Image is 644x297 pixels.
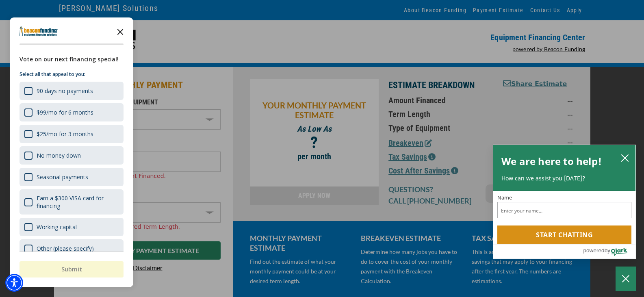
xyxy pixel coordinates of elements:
[20,261,124,277] button: Submit
[20,82,124,100] div: 90 days no payments
[20,103,124,121] div: $99/mo for 6 months
[37,194,119,210] div: Earn a $300 VISA card for financing
[618,152,631,163] button: close chatbox
[37,108,93,116] div: $99/mo for 6 months
[112,23,128,39] button: Close the survey
[37,223,77,231] div: Working capital
[501,153,602,169] h2: We are here to help!
[10,17,133,287] div: Survey
[497,202,631,218] input: Name
[497,195,631,200] label: Name
[605,245,610,256] span: by
[616,267,636,291] button: Close Chatbox
[37,173,88,181] div: Seasonal payments
[583,245,635,258] a: Powered by Olark - open in a new tab
[20,55,124,64] div: Vote on our next financing special!
[493,145,636,259] div: olark chatbox
[5,274,23,292] div: Accessibility Menu
[37,130,93,138] div: $25/mo for 3 months
[20,239,124,258] div: Other (please specify)
[37,87,93,95] div: 90 days no payments
[37,245,94,252] div: Other (please specify)
[583,245,604,256] span: powered
[20,26,58,36] img: Company logo
[497,225,631,244] button: Start chatting
[20,189,124,215] div: Earn a $300 VISA card for financing
[20,70,124,78] p: Select all that appeal to you:
[20,125,124,143] div: $25/mo for 3 months
[20,218,124,236] div: Working capital
[501,174,627,182] p: How can we assist you [DATE]?
[37,152,81,159] div: No money down
[20,146,124,165] div: No money down
[20,168,124,186] div: Seasonal payments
